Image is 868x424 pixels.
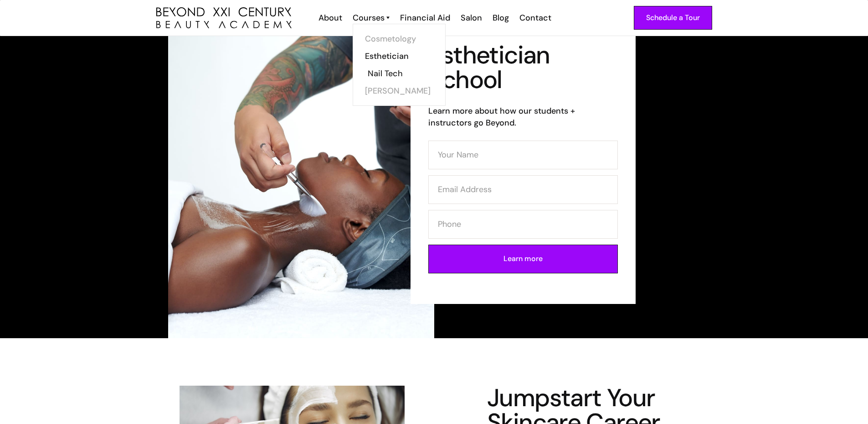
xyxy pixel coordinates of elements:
[455,12,487,24] a: Salon
[461,12,482,24] div: Salon
[428,210,618,239] input: Phone
[365,47,433,65] a: Esthetician
[318,12,342,24] div: About
[428,175,618,204] input: Email Address
[646,12,700,24] div: Schedule a Tour
[428,141,618,279] form: Contact Form (Esthi)
[428,245,618,273] input: Learn more
[365,82,433,99] a: [PERSON_NAME]
[353,24,446,106] nav: Courses
[368,65,436,82] a: Nail Tech
[493,12,509,24] div: Blog
[156,7,292,29] img: beyond 21st century beauty academy logo
[353,12,390,24] a: Courses
[313,12,347,24] a: About
[156,7,292,29] a: home
[487,12,514,24] a: Blog
[428,43,618,92] h1: Esthetician School
[400,12,450,24] div: Financial Aid
[365,30,433,47] a: Cosmetology
[519,12,551,24] div: Contact
[394,12,455,24] a: Financial Aid
[514,12,556,24] a: Contact
[634,6,712,30] a: Schedule a Tour
[428,141,618,169] input: Your Name
[353,12,385,24] div: Courses
[428,105,618,129] h6: Learn more about how our students + instructors go Beyond.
